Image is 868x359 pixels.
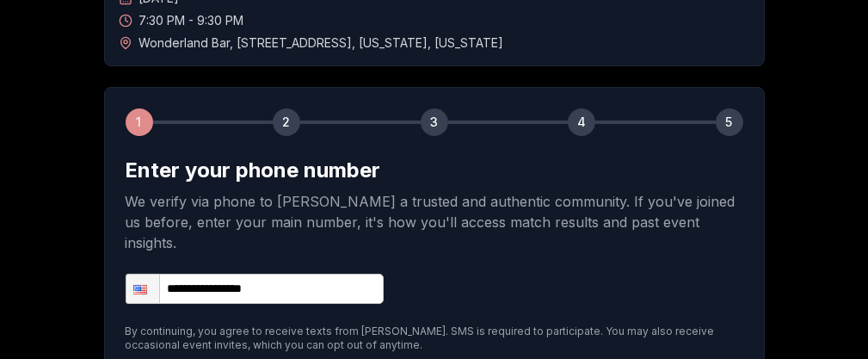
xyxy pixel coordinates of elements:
[273,108,300,136] div: 2
[126,325,743,352] p: By continuing, you agree to receive texts from [PERSON_NAME]. SMS is required to participate. You...
[421,108,448,136] div: 3
[716,108,743,136] div: 5
[126,108,153,136] div: 1
[126,275,159,303] div: United States: + 1
[139,12,244,29] span: 7:30 PM - 9:30 PM
[126,191,743,253] p: We verify via phone to [PERSON_NAME] a trusted and authentic community. If you've joined us befor...
[139,34,504,52] span: Wonderland Bar , [STREET_ADDRESS] , [US_STATE] , [US_STATE]
[126,157,743,184] h2: Enter your phone number
[568,108,595,136] div: 4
